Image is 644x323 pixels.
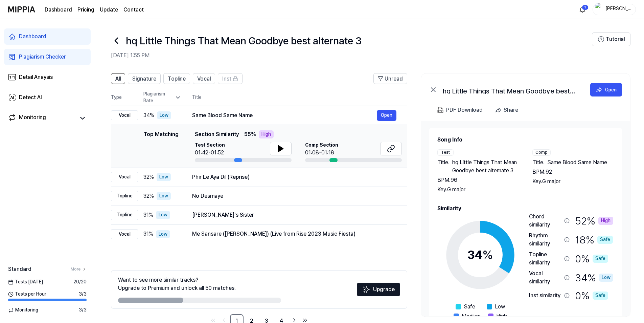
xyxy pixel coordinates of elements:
[529,232,561,248] div: Rhythm similarity
[143,230,153,238] span: 31 %
[143,211,153,219] span: 31 %
[143,130,179,162] div: Top Matching
[193,73,215,84] button: Vocal
[593,4,636,15] button: profile[PERSON_NAME]
[100,6,118,14] a: Update
[71,266,87,272] a: More
[126,34,362,48] h1: hq Little Things That Mean Goodbye best alternate 3
[19,113,46,123] div: Monitoring
[357,283,400,296] button: Upgrade
[111,51,592,60] h2: [DATE] 1:55 PM
[362,285,370,294] img: Sparkles
[192,230,396,238] div: Me Sansare ([PERSON_NAME]) (Live from Rise 2023 Music Fiesta)
[111,229,138,239] div: Vocal
[73,279,87,285] span: 20 / 20
[168,75,186,83] span: Topline
[111,210,138,220] div: Topline
[547,158,607,167] span: Same Blood Same Name
[195,142,225,149] span: Test Section
[377,110,396,121] button: Open
[446,106,483,114] div: PDF Download
[599,274,613,282] div: Low
[8,279,43,285] span: Tests [DATE]
[529,251,561,267] div: Topline similarity
[259,130,274,138] div: High
[218,73,243,84] button: Inst
[156,230,170,238] div: Low
[157,173,171,181] div: Low
[590,83,622,96] a: Open
[575,232,613,248] div: 18 %
[143,111,154,120] span: 34 %
[157,192,171,200] div: Low
[192,192,396,200] div: No Desmaye
[8,265,31,273] span: Standard
[529,292,561,300] div: Inst similarity
[79,291,87,298] span: 3 / 3
[8,291,46,298] span: Tests per Hour
[532,149,551,156] div: Comp
[437,158,450,175] span: Title .
[578,5,586,14] img: 알림
[8,113,76,123] a: Monitoring
[504,106,518,114] div: Share
[532,177,614,186] div: Key. G major
[8,307,38,314] span: Monitoring
[111,191,138,201] div: Topline
[575,251,608,267] div: 0 %
[111,110,138,121] div: Vocal
[118,276,236,292] div: Want to see more similar tracks? Upgrade to Premium and unlock all 50 matches.
[79,307,87,314] span: 3 / 3
[496,312,507,320] span: High
[482,247,493,262] span: %
[575,213,613,229] div: 52 %
[77,6,94,14] button: Pricing
[437,107,443,113] img: PDF Download
[452,158,519,175] span: hq Little Things That Mean Goodbye best alternate 3
[123,6,144,14] a: Contact
[111,73,125,84] button: All
[532,168,614,176] div: BPM. 92
[443,86,578,94] div: hq Little Things That Mean Goodbye best alternate 3
[595,3,603,16] img: profile
[4,28,91,45] a: Dashboard
[143,192,154,200] span: 32 %
[437,176,519,184] div: BPM. 96
[593,292,608,300] div: Safe
[157,111,171,120] div: Low
[192,89,407,106] th: Title
[385,75,403,83] span: Unread
[115,75,121,83] span: All
[111,172,138,182] div: Vocal
[192,173,396,181] div: Phir Le Aya Dil (Reprise)
[437,186,519,194] div: Key. G major
[436,103,484,117] button: PDF Download
[244,130,256,138] span: 55 %
[575,288,608,303] div: 0 %
[529,270,561,286] div: Vocal similarity
[192,111,377,120] div: Same Blood Same Name
[605,5,631,13] div: [PERSON_NAME]
[19,33,46,41] div: Dashboard
[529,213,561,229] div: Chord similarity
[532,158,545,167] span: Title .
[605,86,617,93] div: Open
[464,303,475,311] span: Safe
[192,211,396,219] div: [PERSON_NAME]'s Sister
[462,312,481,320] span: Medium
[19,73,53,81] div: Detail Anaysis
[357,288,400,295] a: SparklesUpgrade
[132,75,156,83] span: Signature
[495,303,505,311] span: Low
[4,69,91,85] a: Detail Anaysis
[467,246,493,264] div: 34
[598,217,613,225] div: High
[575,270,613,286] div: 34 %
[163,73,190,84] button: Topline
[437,204,614,213] h2: Similarity
[19,53,66,61] div: Plagiarism Checker
[4,89,91,106] a: Detect AI
[582,5,589,10] div: 1
[437,149,454,156] div: Test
